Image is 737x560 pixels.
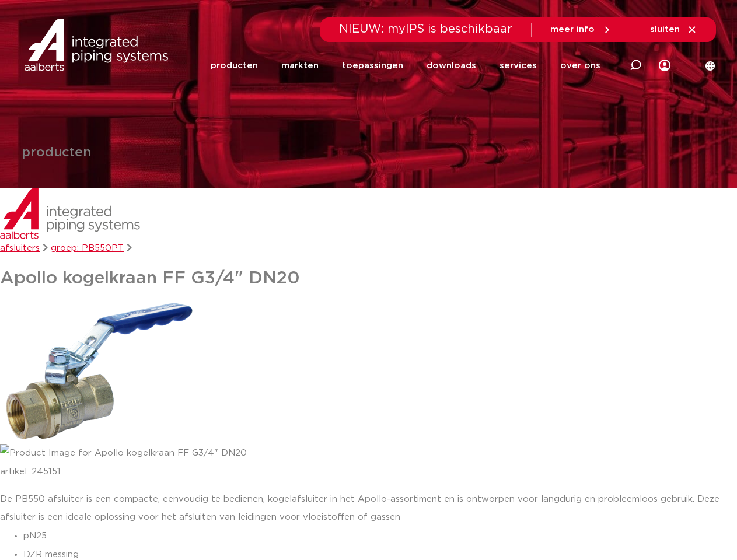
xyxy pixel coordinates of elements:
a: toepassingen [342,43,403,88]
span: NIEUW: myIPS is beschikbaar [339,23,512,35]
a: markten [281,43,319,88]
h1: producten [22,146,91,160]
li: pN25 [23,527,737,545]
a: groep: PB550PT [51,244,124,253]
nav: Menu [211,43,600,88]
a: producten [211,43,258,88]
a: downloads [427,43,476,88]
span: meer info [550,25,595,34]
a: sluiten [650,24,697,35]
span: sluiten [650,25,680,34]
a: meer info [550,24,612,35]
a: over ons [560,43,600,88]
a: services [500,43,537,88]
div: my IPS [659,52,670,78]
